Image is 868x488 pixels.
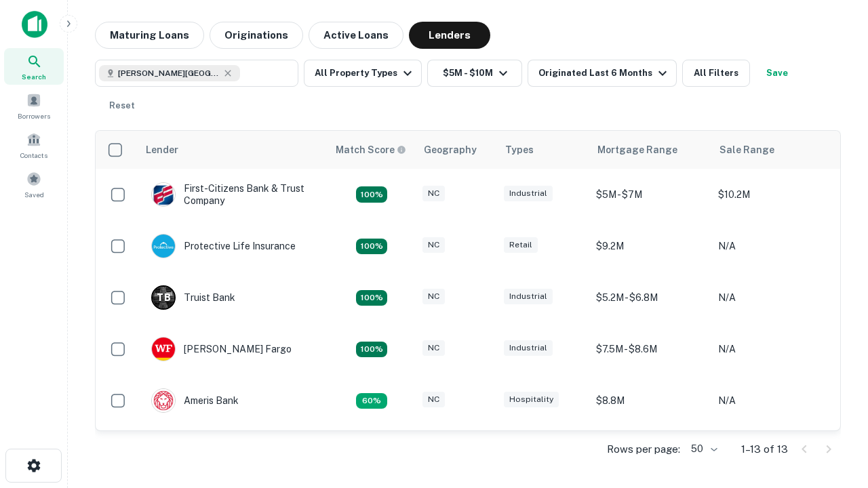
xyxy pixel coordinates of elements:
[505,142,534,158] div: Types
[328,131,416,169] th: Capitalize uses an advanced AI algorithm to match your search with the best lender. The match sco...
[589,426,711,478] td: $9.2M
[20,150,47,161] span: Contacts
[151,337,292,361] div: [PERSON_NAME] Fargo
[4,166,64,203] a: Saved
[210,22,303,49] button: Originations
[711,426,833,478] td: N/A
[100,92,144,119] button: Reset
[504,340,553,356] div: Industrial
[719,142,774,158] div: Sale Range
[682,60,750,87] button: All Filters
[711,323,833,375] td: N/A
[336,142,403,157] h6: Match Score
[151,234,296,258] div: Protective Life Insurance
[151,285,235,310] div: Truist Bank
[711,220,833,272] td: N/A
[711,272,833,323] td: N/A
[800,336,868,401] iframe: Chat Widget
[22,71,46,82] span: Search
[336,142,406,157] div: Capitalize uses an advanced AI algorithm to match your search with the best lender. The match sco...
[504,392,559,407] div: Hospitality
[24,189,44,200] span: Saved
[597,142,677,158] div: Mortgage Range
[424,142,477,158] div: Geography
[151,182,314,207] div: First-citizens Bank & Trust Company
[589,131,711,169] th: Mortgage Range
[152,338,175,361] img: picture
[138,131,328,169] th: Lender
[157,291,170,305] p: T B
[18,110,50,121] span: Borrowers
[151,388,239,413] div: Ameris Bank
[607,441,680,457] p: Rows per page:
[497,131,589,169] th: Types
[711,169,833,220] td: $10.2M
[422,340,445,356] div: NC
[504,186,553,201] div: Industrial
[711,131,833,169] th: Sale Range
[4,48,64,85] a: Search
[356,239,387,255] div: Matching Properties: 2, hasApolloMatch: undefined
[686,439,719,459] div: 50
[356,290,387,306] div: Matching Properties: 3, hasApolloMatch: undefined
[4,87,64,124] a: Borrowers
[22,11,47,38] img: capitalize-icon.png
[504,237,538,253] div: Retail
[422,237,445,253] div: NC
[589,169,711,220] td: $5M - $7M
[4,127,64,163] a: Contacts
[118,67,220,79] span: [PERSON_NAME][GEOGRAPHIC_DATA], [GEOGRAPHIC_DATA]
[528,60,677,87] button: Originated Last 6 Months
[427,60,522,87] button: $5M - $10M
[416,131,497,169] th: Geography
[422,392,445,407] div: NC
[152,183,175,206] img: picture
[146,142,178,158] div: Lender
[422,289,445,304] div: NC
[589,323,711,375] td: $7.5M - $8.6M
[711,375,833,426] td: N/A
[152,389,175,412] img: picture
[538,65,671,81] div: Originated Last 6 Months
[589,272,711,323] td: $5.2M - $6.8M
[422,186,445,201] div: NC
[741,441,788,457] p: 1–13 of 13
[755,60,799,87] button: Save your search to get updates of matches that match your search criteria.
[409,22,490,49] button: Lenders
[589,375,711,426] td: $8.8M
[356,342,387,358] div: Matching Properties: 2, hasApolloMatch: undefined
[309,22,403,49] button: Active Loans
[356,393,387,409] div: Matching Properties: 1, hasApolloMatch: undefined
[589,220,711,272] td: $9.2M
[356,186,387,203] div: Matching Properties: 2, hasApolloMatch: undefined
[304,60,422,87] button: All Property Types
[95,22,204,49] button: Maturing Loans
[504,289,553,304] div: Industrial
[152,235,175,258] img: picture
